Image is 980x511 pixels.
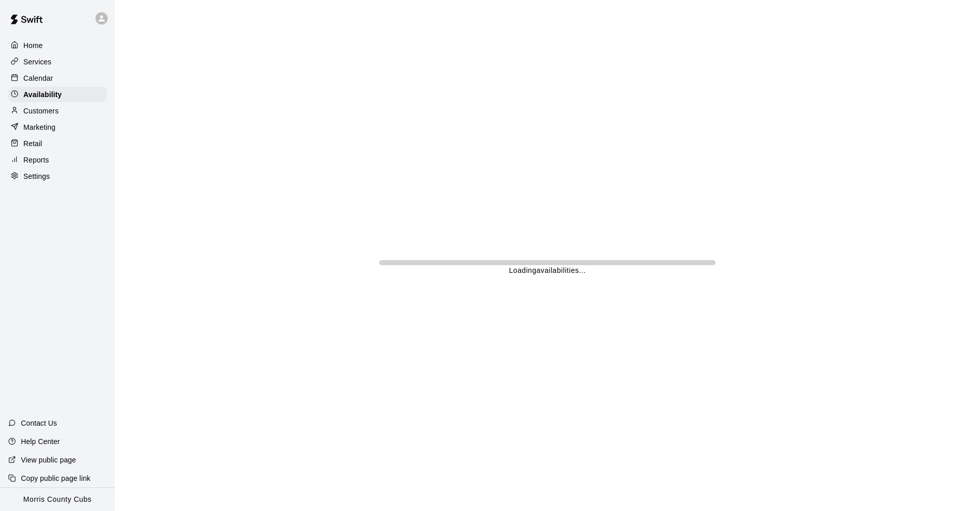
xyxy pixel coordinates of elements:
[23,106,59,116] p: Customers
[8,71,107,86] a: Calendar
[23,73,53,83] p: Calendar
[8,87,107,102] a: Availability
[8,103,107,119] a: Customers
[23,89,62,100] p: Availability
[23,171,50,181] p: Settings
[8,120,107,135] a: Marketing
[21,436,60,447] p: Help Center
[23,40,43,51] p: Home
[8,152,107,168] a: Reports
[23,494,92,505] p: Morris County Cubs
[23,57,52,67] p: Services
[23,138,42,149] p: Retail
[8,169,107,184] a: Settings
[21,418,57,428] p: Contact Us
[21,455,76,465] p: View public page
[23,122,56,132] p: Marketing
[23,155,49,165] p: Reports
[8,38,107,53] a: Home
[8,136,107,151] a: Retail
[509,265,585,276] p: Loading availabilities ...
[21,473,90,483] p: Copy public page link
[8,54,107,69] a: Services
